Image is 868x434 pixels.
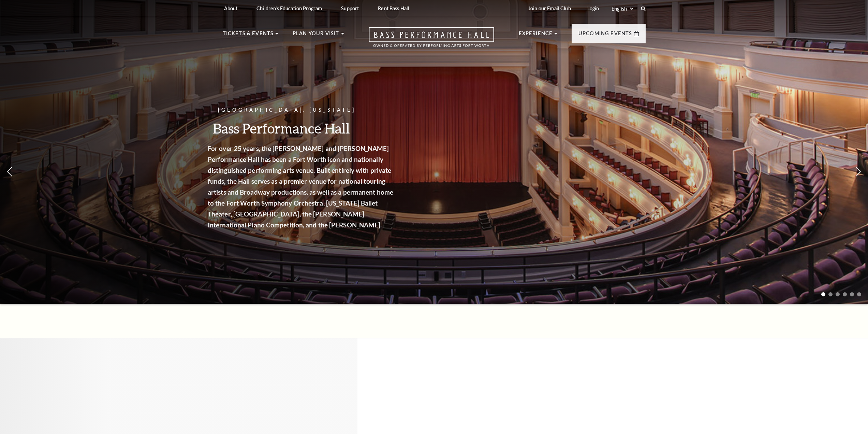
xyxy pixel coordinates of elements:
[224,5,238,11] p: About
[610,5,634,12] select: Select:
[256,5,322,11] p: Children's Education Program
[519,29,553,42] p: Experience
[341,5,359,11] p: Support
[220,144,406,229] strong: For over 25 years, the [PERSON_NAME] and [PERSON_NAME] Performance Hall has been a Fort Worth ico...
[220,106,408,114] p: [GEOGRAPHIC_DATA], [US_STATE]
[223,29,274,42] p: Tickets & Events
[293,29,339,42] p: Plan Your Visit
[578,29,632,42] p: Upcoming Events
[378,5,409,11] p: Rent Bass Hall
[220,120,408,137] h3: Bass Performance Hall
